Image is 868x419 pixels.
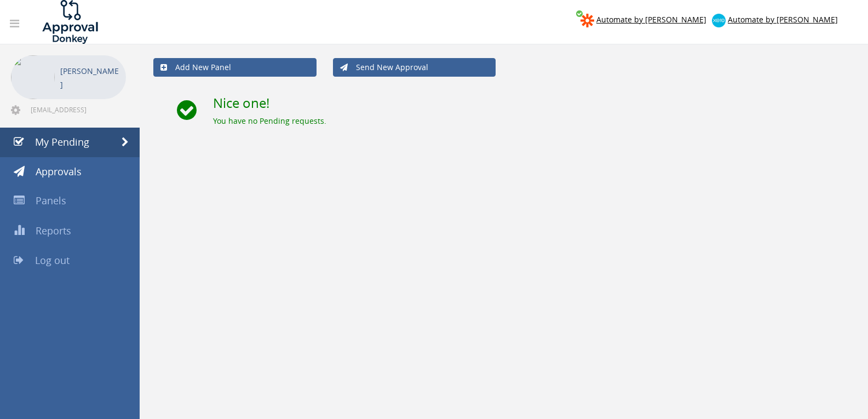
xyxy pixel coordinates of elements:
span: Automate by [PERSON_NAME] [728,14,838,25]
span: Panels [36,194,66,207]
h2: Nice one! [213,96,854,110]
img: zapier-logomark.png [580,14,594,27]
p: [PERSON_NAME] [60,64,120,91]
span: Automate by [PERSON_NAME] [596,14,706,25]
div: You have no Pending requests. [213,116,854,127]
img: xero-logo.png [712,14,726,27]
span: Reports [36,224,71,237]
span: My Pending [35,135,89,148]
a: Send New Approval [333,58,496,77]
a: Add New Panel [153,58,317,77]
span: Log out [35,254,70,267]
span: Approvals [36,165,82,178]
span: [EMAIL_ADDRESS][DOMAIN_NAME] [31,105,124,114]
